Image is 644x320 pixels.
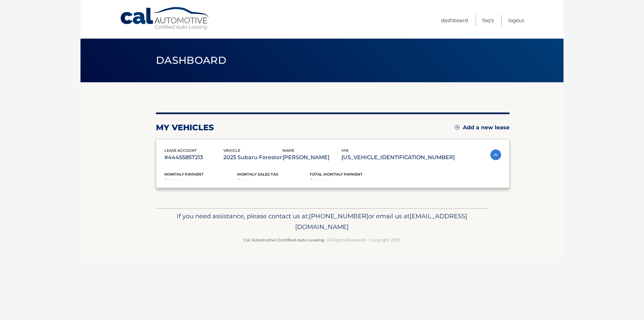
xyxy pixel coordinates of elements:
p: $437.00 [164,177,237,186]
a: FAQ's [482,15,494,26]
span: name [282,148,294,153]
span: vehicle [223,148,240,153]
img: add.svg [455,125,460,130]
p: $437.00 [310,177,382,186]
p: - All Rights Reserved - Copyright 2025 [160,236,484,243]
span: Total Monthly Payment [310,172,363,177]
span: Dashboard [156,54,226,66]
a: Dashboard [441,15,468,26]
p: 2025 Subaru Forester [223,153,282,162]
img: accordion-active.svg [490,149,501,160]
p: [US_VEHICLE_IDENTIFICATION_NUMBER] [341,153,455,162]
a: Logout [508,15,524,26]
span: Monthly sales Tax [237,172,278,177]
p: [PERSON_NAME] [282,153,341,162]
span: [PHONE_NUMBER] [309,212,368,220]
a: Cal Automotive [120,7,210,31]
a: Add a new lease [455,124,509,131]
span: lease account [164,148,197,153]
span: vin [341,148,348,153]
p: If you need assistance, please contact us at: or email us at [160,211,484,232]
span: Monthly Payment [164,172,204,177]
p: $0.00 [237,177,310,186]
p: #44455857213 [164,153,223,162]
strong: Cal Automotive Certified Auto Leasing [244,237,324,242]
h2: my vehicles [156,123,214,133]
